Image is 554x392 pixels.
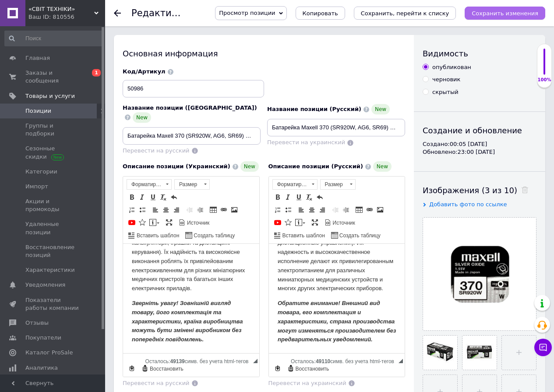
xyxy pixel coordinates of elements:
span: Форматирование [273,180,309,189]
span: Перевести на русский [123,380,190,386]
span: Название позиции (Русский) [267,106,361,112]
a: Подчеркнутый (Ctrl+U) [148,192,158,202]
button: Сохранить изменения [465,7,545,20]
div: Подсчет символов [145,356,253,364]
a: Уменьшить отступ [185,205,194,215]
span: Описание позиции (Русский) [268,163,363,170]
span: Отзывы [25,319,49,327]
span: Сезонные скидки [25,145,81,160]
em: Зверніть увагу! Зовнішній вигляд товару, його комплектація та характеристики, країна виробництва ... [9,56,120,99]
a: Убрать форматирование [159,192,168,202]
a: По правому краю [318,205,327,215]
div: Создано: 00:05 [DATE] [423,140,536,148]
div: Подсчет символов [291,356,399,364]
a: Курсив (Ctrl+I) [283,192,293,202]
span: Перевести на русский [123,147,190,154]
div: Основная информация [123,48,405,59]
a: Источник [323,218,356,227]
span: Характеристики [25,266,75,274]
div: опубликован [432,63,471,71]
span: Главная [25,54,50,62]
a: Восстановить [286,364,331,373]
button: Чат с покупателем [534,339,552,356]
a: Вставить / удалить нумерованный список [127,205,137,215]
a: Таблица [208,205,218,215]
div: Обновлено: 23:00 [DATE] [423,148,536,156]
span: Добавить фото по ссылке [429,201,507,208]
i: Сохранить, перейти к списку [361,10,449,17]
a: Вставить / удалить маркированный список [138,205,147,215]
a: По правому краю [172,205,181,215]
span: Восстановить [148,365,183,373]
iframe: Визуальный текстовый редактор, E16846AC-80C0-40A8-872F-B4B009C89E7B [123,244,259,353]
span: Каталог ProSale [25,349,73,357]
a: Изображение [229,205,239,215]
span: Перетащите для изменения размера [253,359,258,363]
span: 49139 [170,358,184,364]
a: Вставить / удалить маркированный список [283,205,293,215]
a: Полужирный (Ctrl+B) [127,192,137,202]
a: Вставить шаблон [127,230,180,240]
span: Заказы и сообщения [25,69,81,85]
span: Создать таблицу [338,232,381,239]
a: Форматирование [272,179,318,190]
span: Форматирование [127,180,163,189]
span: Товары и услуги [25,92,75,100]
span: Категории [25,168,57,176]
a: Источник [177,218,211,227]
div: Вернуться назад [114,10,121,17]
span: Описание позиции (Украинский) [123,163,230,170]
span: Перетащите для изменения размера [399,359,403,363]
a: Вставить шаблон [273,230,326,240]
span: Покупатели [25,334,61,342]
span: Код/Артикул [123,68,166,75]
div: 100% Качество заполнения [537,44,552,88]
div: Изображения (3 из 10) [423,185,536,196]
span: Восстановление позиций [25,243,81,259]
span: Аналитика [25,364,58,372]
a: Вставить / удалить нумерованный список [273,205,282,215]
span: Импорт [25,183,48,191]
a: Отменить (Ctrl+Z) [315,192,325,202]
span: Удаленные позиции [25,220,81,236]
span: New [240,161,259,172]
a: Увеличить отступ [195,205,205,215]
span: Копировать [303,10,338,17]
input: Например, H&M женское платье зеленое 38 размер вечернее макси с блестками [267,119,405,136]
a: Убрать форматирование [304,192,314,202]
div: 100% [537,77,551,83]
a: Размер [174,179,210,190]
input: Например, H&M женское платье зеленое 38 размер вечернее макси с блестками [123,127,261,145]
a: Создать таблицу [330,230,382,240]
a: Отменить (Ctrl+Z) [169,192,179,202]
a: Развернуть [310,218,320,227]
a: Подчеркнутый (Ctrl+U) [294,192,303,202]
a: Вставить иконку [283,218,293,227]
a: Вставить сообщение [148,218,161,227]
button: Сохранить, перейти к списку [354,7,456,20]
a: Вставить сообщение [294,218,307,227]
a: Курсив (Ctrl+I) [138,192,147,202]
a: По левому краю [296,205,306,215]
a: Добавить видео с YouTube [127,218,137,227]
a: Сделать резервную копию сейчас [273,364,282,373]
span: Группы и подборки [25,122,81,138]
span: Вставить шаблон [135,232,179,239]
span: Название позиции ([GEOGRAPHIC_DATA]) [123,104,257,111]
a: Вставить/Редактировать ссылку (Ctrl+L) [365,205,374,215]
span: Уведомления [25,281,65,289]
div: черновик [432,76,460,83]
div: Видимость [423,48,536,59]
span: New [371,104,390,114]
span: Просмотр позиции [219,10,275,16]
span: Размер [321,180,347,189]
i: Сохранить изменения [472,10,538,17]
em: Обратите внимание! Внешний вид товара, его комплектация и характеристики, страна производства мог... [9,56,127,99]
span: «CBIT TEXHIKИ» [28,5,94,13]
a: По левому краю [151,205,160,215]
a: Вставить/Редактировать ссылку (Ctrl+L) [219,205,229,215]
span: Позиции [25,107,51,115]
a: По центру [161,205,171,215]
a: Уменьшить отступ [331,205,340,215]
span: New [133,112,151,123]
